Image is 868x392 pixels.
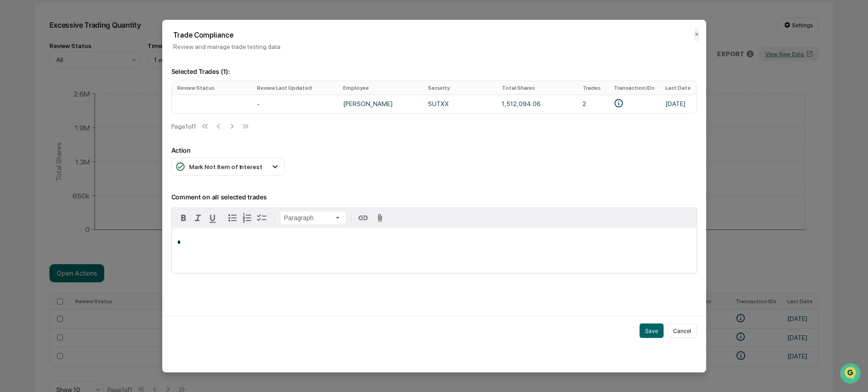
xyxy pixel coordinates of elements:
td: [PERSON_NAME] [338,94,422,113]
svg: • Plaid-pMQOyoy9YnCLme6VNPwZhVzMVEZPpxH4dRaxO • Plaid-VE3b4R4Lvjs7gr58PqwXSpA6deYykjHjqZ4vJ [614,98,624,108]
a: 🖐️Preclearance [5,111,62,127]
th: Review Status [172,81,252,94]
span: Pylon [90,154,110,160]
td: [DATE] [660,94,696,113]
div: 🖐️ [9,115,16,122]
th: Total Shares [496,81,577,94]
div: Mark Not Item of Interest [175,162,262,172]
p: Comment on all selected trades [171,182,697,201]
button: Save [640,324,664,338]
span: Preclearance [18,114,58,123]
th: Transaction IDs [608,81,660,94]
button: Italic [191,211,205,225]
a: 🗄️Attestations [62,111,116,127]
th: Employee [338,81,422,94]
th: Trades [577,81,608,94]
a: 🔎Data Lookup [5,128,61,144]
p: Selected Trades ( 1 ): [171,56,697,75]
p: How can we help? [9,19,165,34]
button: Cancel [667,324,697,338]
button: Start new chat [154,72,165,83]
div: 🗄️ [66,115,73,122]
td: 1,512,094.06 [496,94,577,113]
th: Review Last Updated [252,81,338,94]
td: - [252,94,338,113]
p: Review and manage trade testing data [173,43,695,50]
th: Last Date [660,81,696,94]
img: 1746055101610-c473b297-6a78-478c-a979-82029cc54cd1 [9,69,25,86]
span: Data Lookup [18,131,57,140]
iframe: Open customer support [839,362,863,387]
h2: Trade Compliance [173,30,695,39]
button: Block type [281,212,346,224]
button: ✕ [694,27,699,41]
div: Start new chat [31,69,149,78]
div: Page 1 of 1 [171,123,196,130]
p: Action [171,146,697,154]
td: SUTXX [422,94,497,113]
th: Security [422,81,497,94]
button: Bold [176,211,191,225]
td: 2 [577,94,608,113]
div: We're available if you need us! [31,78,115,86]
span: Attestations [75,114,112,123]
button: Attach files [372,212,388,224]
div: 🔎 [9,132,16,140]
button: Underline [205,211,220,225]
a: Powered byPylon [64,153,110,160]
